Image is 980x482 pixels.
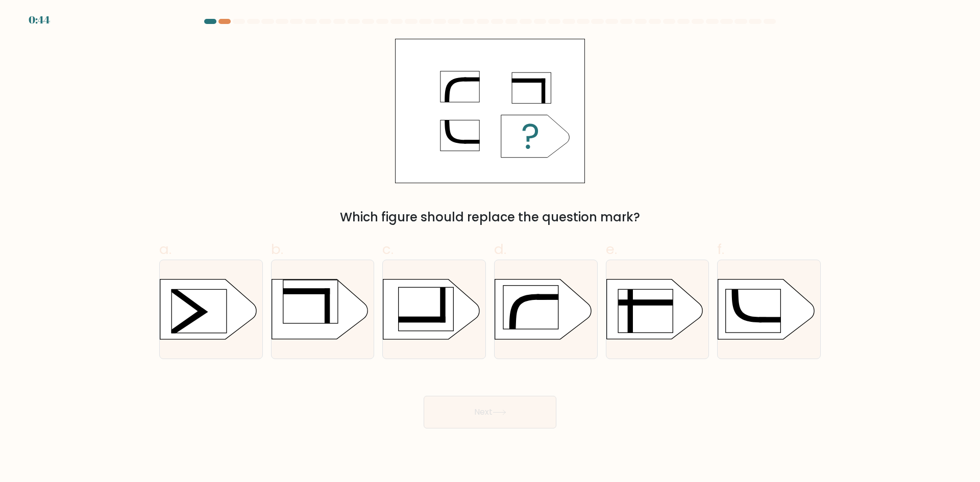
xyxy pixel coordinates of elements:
[424,396,556,428] button: Next
[159,239,171,259] span: a.
[717,239,724,259] span: f.
[494,239,506,259] span: d.
[165,208,815,226] div: Which figure should replace the question mark?
[382,239,394,259] span: c.
[606,239,617,259] span: e.
[271,239,283,259] span: b.
[29,12,50,28] div: 0:44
